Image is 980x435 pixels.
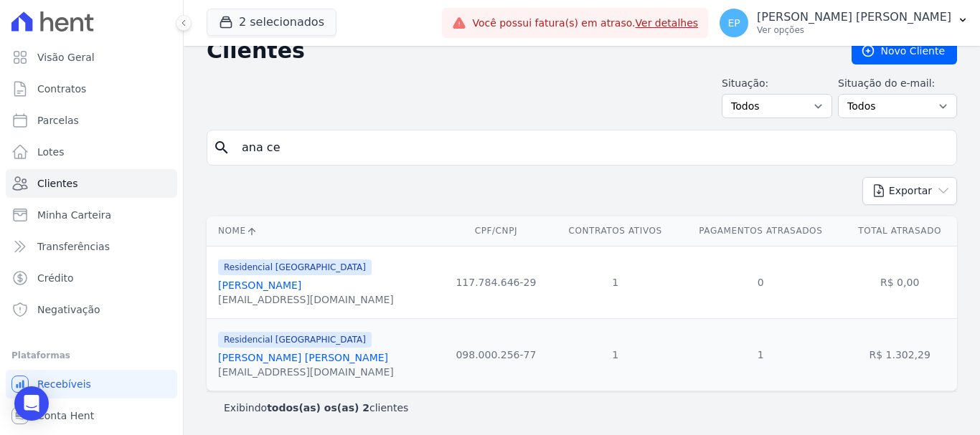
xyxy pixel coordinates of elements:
[6,75,177,103] a: Contratos
[6,169,177,198] a: Clientes
[6,106,177,135] a: Parcelas
[6,264,177,292] a: Crédito
[6,295,177,324] a: Negativação
[6,201,177,229] a: Minha Carteira
[679,216,842,246] th: Pagamentos Atrasados
[440,246,552,318] td: 117.784.646-29
[37,408,94,423] span: Conta Hent
[37,145,65,159] span: Lotes
[218,279,301,291] a: [PERSON_NAME]
[852,37,957,64] a: Novo Cliente
[636,17,699,29] a: Ver detalhes
[757,10,951,24] p: [PERSON_NAME] [PERSON_NAME]
[37,82,86,96] span: Contratos
[6,401,177,430] a: Conta Hent
[37,113,79,128] span: Parcelas
[708,3,980,43] button: EP [PERSON_NAME] [PERSON_NAME] Ver opções
[6,138,177,166] a: Lotes
[37,302,100,317] span: Negativação
[207,216,440,246] th: Nome
[218,352,388,363] a: [PERSON_NAME] [PERSON_NAME]
[552,318,679,391] td: 1
[727,18,740,28] span: EP
[440,216,552,246] th: CPF/CNPJ
[552,216,679,246] th: Contratos Ativos
[552,246,679,318] td: 1
[842,318,957,391] td: R$ 1.302,29
[37,208,111,222] span: Minha Carteira
[11,347,171,364] div: Plataformas
[862,177,957,205] button: Exportar
[37,50,95,64] span: Visão Geral
[218,259,372,275] span: Residencial [GEOGRAPHIC_DATA]
[37,271,74,285] span: Crédito
[440,318,552,391] td: 098.000.256-77
[207,9,336,36] button: 2 selecionados
[224,401,408,415] p: Exibindo clientes
[218,332,372,348] span: Residencial [GEOGRAPHIC_DATA]
[37,176,77,191] span: Clientes
[842,246,957,318] td: R$ 0,00
[6,370,177,398] a: Recebíveis
[838,76,957,91] label: Situação do e-mail:
[722,76,832,91] label: Situação:
[757,24,951,36] p: Ver opções
[6,43,177,72] a: Visão Geral
[37,239,110,254] span: Transferências
[842,216,957,246] th: Total Atrasado
[267,402,369,414] b: todos(as) os(as) 2
[679,246,842,318] td: 0
[218,292,394,307] div: [EMAIL_ADDRESS][DOMAIN_NAME]
[6,232,177,261] a: Transferências
[233,133,951,162] input: Buscar por nome, CPF ou e-mail
[207,38,829,64] h2: Clientes
[472,16,698,31] span: Você possui fatura(s) em atraso.
[213,139,230,156] i: search
[218,365,394,379] div: [EMAIL_ADDRESS][DOMAIN_NAME]
[14,386,49,421] div: Open Intercom Messenger
[37,377,91,391] span: Recebíveis
[679,318,842,391] td: 1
